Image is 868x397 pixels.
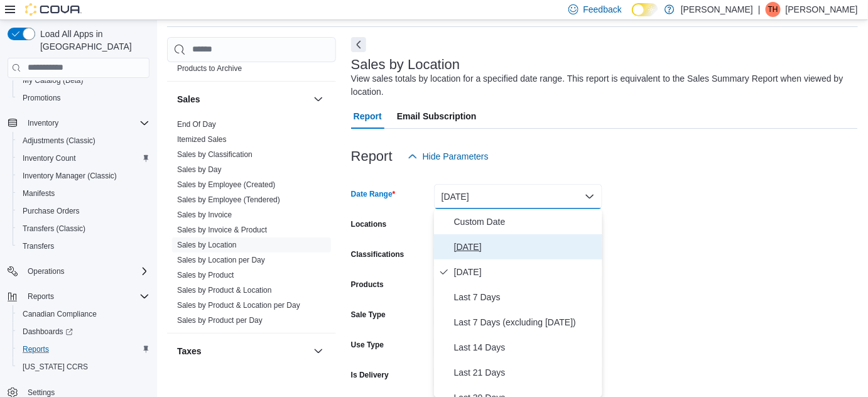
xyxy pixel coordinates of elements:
[18,133,149,148] span: Adjustments (Classic)
[23,289,149,304] span: Reports
[454,365,597,380] span: Last 21 Days
[758,2,761,17] p: |
[681,2,753,17] p: [PERSON_NAME]
[18,90,66,106] a: Promotions
[13,89,155,107] button: Promotions
[354,104,382,129] span: Report
[18,342,149,357] span: Reports
[177,345,202,357] h3: Taxes
[23,116,63,131] button: Inventory
[23,116,149,131] span: Inventory
[632,3,658,16] input: Dark Mode
[28,291,54,302] span: Reports
[13,323,155,340] a: Dashboards
[177,63,242,73] span: Products to Archive
[23,206,80,216] span: Purchase Orders
[167,46,336,81] div: Products
[177,270,234,280] span: Sales by Product
[177,226,267,234] a: Sales by Invoice & Product
[23,289,59,304] button: Reports
[18,151,81,166] a: Inventory Count
[13,340,155,358] button: Reports
[177,210,232,219] a: Sales by Invoice
[403,144,494,169] button: Hide Parameters
[18,204,85,219] a: Purchase Orders
[177,180,276,190] span: Sales by Employee (Created)
[13,220,155,237] button: Transfers (Classic)
[23,327,73,337] span: Dashboards
[18,168,122,183] a: Inventory Manager (Classic)
[177,195,280,205] span: Sales by Employee (Tendered)
[23,309,97,319] span: Canadian Compliance
[23,153,76,163] span: Inventory Count
[23,362,88,372] span: [US_STATE] CCRS
[28,118,58,128] span: Inventory
[23,344,49,354] span: Reports
[177,150,252,159] a: Sales by Classification
[13,167,155,185] button: Inventory Manager (Classic)
[351,57,460,72] h3: Sales by Location
[3,263,155,280] button: Operations
[18,359,149,374] span: Washington CCRS
[454,214,597,229] span: Custom Date
[23,136,95,146] span: Adjustments (Classic)
[18,168,149,183] span: Inventory Manager (Classic)
[177,240,237,250] span: Sales by Location
[177,165,222,175] span: Sales by Day
[454,290,597,305] span: Last 7 Days
[23,241,54,251] span: Transfers
[397,104,477,129] span: Email Subscription
[35,28,149,53] span: Load All Apps in [GEOGRAPHIC_DATA]
[311,92,326,107] button: Sales
[23,264,149,279] span: Operations
[177,180,276,189] a: Sales by Employee (Created)
[23,75,84,85] span: My Catalog (Beta)
[177,316,263,325] a: Sales by Product per Day
[18,342,54,357] a: Reports
[25,3,82,16] img: Cova
[177,285,272,295] span: Sales by Product & Location
[454,315,597,330] span: Last 7 Days (excluding [DATE])
[351,149,393,164] h3: Report
[177,241,237,249] a: Sales by Location
[18,204,149,219] span: Purchase Orders
[786,2,858,17] p: [PERSON_NAME]
[177,93,200,106] h3: Sales
[28,266,65,276] span: Operations
[23,264,70,279] button: Operations
[3,114,155,132] button: Inventory
[177,93,308,106] button: Sales
[177,345,308,357] button: Taxes
[18,307,149,322] span: Canadian Compliance
[177,134,227,144] span: Itemized Sales
[351,280,384,290] label: Products
[18,151,149,166] span: Inventory Count
[3,288,155,305] button: Reports
[177,150,252,160] span: Sales by Classification
[177,286,272,295] a: Sales by Product & Location
[13,150,155,167] button: Inventory Count
[454,340,597,355] span: Last 14 Days
[18,221,149,236] span: Transfers (Classic)
[177,165,222,174] a: Sales by Day
[177,255,265,265] span: Sales by Location per Day
[177,119,216,129] span: End Of Day
[583,3,622,16] span: Feedback
[423,150,489,163] span: Hide Parameters
[351,72,852,99] div: View sales totals by location for a specified date range. This report is equivalent to the Sales ...
[454,239,597,254] span: [DATE]
[177,271,234,280] a: Sales by Product
[13,358,155,376] button: [US_STATE] CCRS
[18,73,89,88] a: My Catalog (Beta)
[23,171,117,181] span: Inventory Manager (Classic)
[766,2,781,17] div: Tim Hales
[768,2,778,17] span: TH
[177,195,280,204] a: Sales by Employee (Tendered)
[351,340,384,350] label: Use Type
[454,264,597,280] span: [DATE]
[18,186,60,201] a: Manifests
[18,359,93,374] a: [US_STATE] CCRS
[23,224,85,234] span: Transfers (Classic)
[177,300,300,310] span: Sales by Product & Location per Day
